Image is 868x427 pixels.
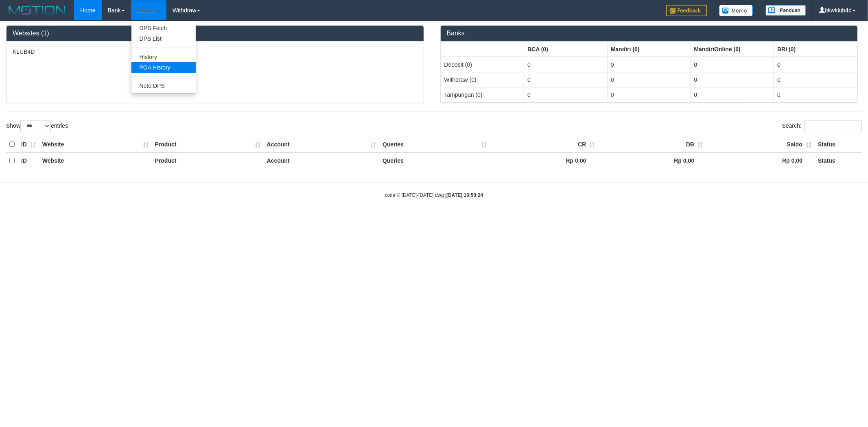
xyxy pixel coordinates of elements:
th: Status [815,137,862,152]
th: CR [490,137,599,152]
th: Account [264,152,379,168]
p: KLUB4D [13,48,418,56]
img: panduan.png [765,5,806,16]
td: 0 [607,72,691,87]
small: code © [DATE]-[DATE] dwg | [385,192,483,198]
td: 0 [691,72,774,87]
h3: Banks [447,30,852,37]
th: Website [39,152,152,168]
th: Website [39,137,152,152]
select: Showentries [20,120,51,132]
td: 0 [524,57,608,72]
th: Rp 0,00 [706,152,815,168]
h3: Websites (1) [13,30,418,37]
th: Group: activate to sort column ascending [774,41,857,57]
th: DB [599,137,707,152]
label: Show entries [6,120,68,132]
td: 0 [691,87,774,102]
th: Account [264,137,379,152]
td: 0 [691,57,774,72]
a: PGA History [131,62,196,73]
label: Search: [782,120,862,132]
th: Status [815,152,862,168]
th: ID [18,137,39,152]
a: Note DPS [131,81,196,91]
th: ID [18,152,39,168]
th: Queries [379,137,490,152]
a: History [131,52,196,62]
th: Group: activate to sort column ascending [524,41,608,57]
td: Tampungan (0) [441,87,524,102]
th: Rp 0,00 [599,152,707,168]
td: 0 [774,72,857,87]
td: Withdraw (0) [441,72,524,87]
th: Group: activate to sort column ascending [441,41,524,57]
td: Deposit (0) [441,57,524,72]
th: Saldo [706,137,815,152]
th: Queries [379,152,490,168]
th: Product [152,137,264,152]
td: 0 [607,87,691,102]
td: 0 [607,57,691,72]
a: DPS List [131,33,196,44]
a: DPS Fetch [131,23,196,33]
td: 0 [524,72,608,87]
th: Group: activate to sort column ascending [607,41,691,57]
td: 0 [774,87,857,102]
th: Product [152,152,264,168]
img: Feedback.jpg [666,5,707,16]
img: MOTION_logo.png [6,4,68,16]
img: Button%20Memo.svg [719,5,753,16]
th: Rp 0,00 [490,152,599,168]
strong: [DATE] 10:50:24 [446,192,483,198]
input: Search: [804,120,862,132]
td: 0 [524,87,608,102]
th: Group: activate to sort column ascending [691,41,774,57]
td: 0 [774,57,857,72]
